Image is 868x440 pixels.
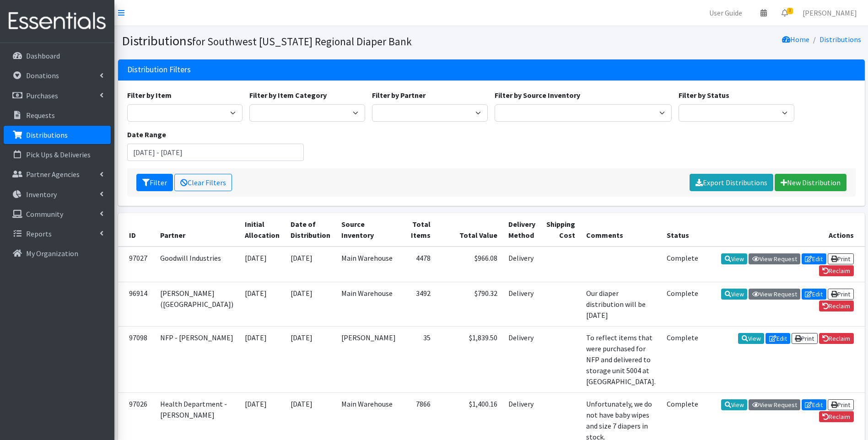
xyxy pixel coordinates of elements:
[802,253,826,264] a: Edit
[155,282,239,326] td: [PERSON_NAME] ([GEOGRAPHIC_DATA])
[828,399,854,410] a: Print
[4,66,111,85] a: Donations
[4,244,111,263] a: My Organization
[118,247,155,282] td: 97027
[192,35,412,48] small: for Southwest [US_STATE] Regional Diaper Bank
[26,71,59,80] p: Donations
[819,300,854,311] a: Reclaim
[436,326,503,392] td: $1,839.50
[174,174,232,191] a: Clear Filters
[127,90,172,101] label: Filter by Item
[819,35,861,44] a: Distributions
[721,253,747,264] a: View
[679,90,729,101] label: Filter by Status
[436,282,503,326] td: $790.32
[401,247,436,282] td: 4478
[661,213,704,247] th: Status
[155,213,239,247] th: Partner
[721,399,747,410] a: View
[336,213,401,247] th: Source Inventory
[4,6,111,37] img: HumanEssentials
[802,289,826,300] a: Edit
[4,185,111,204] a: Inventory
[127,65,191,75] h3: Distribution Filters
[661,247,704,282] td: Complete
[828,253,854,264] a: Print
[239,213,285,247] th: Initial Allocation
[26,150,91,159] p: Pick Ups & Deliveries
[581,282,661,326] td: Our diaper distribution will be [DATE]
[401,213,436,247] th: Total Items
[802,399,826,410] a: Edit
[503,282,541,326] td: Delivery
[136,174,173,191] button: Filter
[285,247,336,282] td: [DATE]
[155,247,239,282] td: Goodwill Industries
[239,247,285,282] td: [DATE]
[26,91,58,100] p: Purchases
[749,253,800,264] a: View Request
[118,213,155,247] th: ID
[738,333,764,344] a: View
[26,249,78,258] p: My Organization
[26,170,80,179] p: Partner Agencies
[819,411,854,422] a: Reclaim
[4,106,111,124] a: Requests
[819,265,854,276] a: Reclaim
[4,47,111,65] a: Dashboard
[155,326,239,392] td: NFP - [PERSON_NAME]
[4,225,111,243] a: Reports
[775,174,846,191] a: New Distribution
[436,213,503,247] th: Total Value
[127,144,304,161] input: January 1, 2011 - December 31, 2011
[4,86,111,105] a: Purchases
[702,4,749,22] a: User Guide
[503,213,541,247] th: Delivery Method
[661,282,704,326] td: Complete
[26,130,68,140] p: Distributions
[749,399,800,410] a: View Request
[239,326,285,392] td: [DATE]
[285,213,336,247] th: Date of Distribution
[26,190,57,199] p: Inventory
[285,282,336,326] td: [DATE]
[4,205,111,223] a: Community
[122,33,488,49] h1: Distributions
[26,209,63,219] p: Community
[239,282,285,326] td: [DATE]
[581,213,661,247] th: Comments
[766,333,790,344] a: Edit
[721,289,747,300] a: View
[336,282,401,326] td: Main Warehouse
[782,35,809,44] a: Home
[541,213,581,247] th: Shipping Cost
[581,326,661,392] td: To reflect items that were purchased for NFP and delivered to storage unit 5004 at [GEOGRAPHIC_DA...
[26,111,55,120] p: Requests
[336,247,401,282] td: Main Warehouse
[401,282,436,326] td: 3492
[26,229,52,238] p: Reports
[4,126,111,144] a: Distributions
[401,326,436,392] td: 35
[127,129,166,140] label: Date Range
[774,4,795,22] a: 3
[495,90,580,101] label: Filter by Source Inventory
[26,51,60,60] p: Dashboard
[118,282,155,326] td: 96914
[4,145,111,164] a: Pick Ups & Deliveries
[436,247,503,282] td: $966.08
[787,8,793,14] span: 3
[690,174,773,191] a: Export Distributions
[285,326,336,392] td: [DATE]
[795,4,864,22] a: [PERSON_NAME]
[336,326,401,392] td: [PERSON_NAME]
[503,326,541,392] td: Delivery
[4,165,111,183] a: Partner Agencies
[249,90,327,101] label: Filter by Item Category
[792,333,818,344] a: Print
[828,289,854,300] a: Print
[118,326,155,392] td: 97098
[661,326,704,392] td: Complete
[372,90,426,101] label: Filter by Partner
[749,289,800,300] a: View Request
